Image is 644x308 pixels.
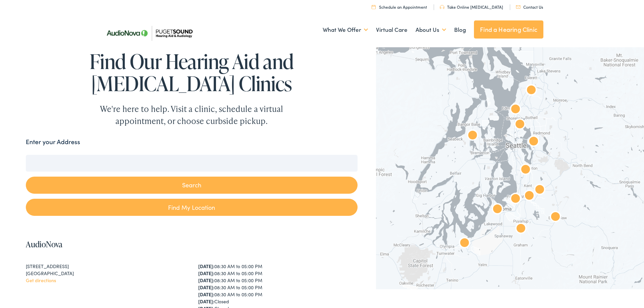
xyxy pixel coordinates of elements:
div: [STREET_ADDRESS] [26,263,185,270]
a: Virtual Care [376,17,408,42]
a: Schedule an Appointment [372,4,427,10]
a: Get directions [26,277,56,284]
a: Blog [454,17,466,42]
img: utility icon [516,5,521,9]
strong: [DATE]: [198,263,214,269]
div: AudioNova [521,188,537,204]
div: AudioNova [547,209,563,226]
a: Find My Location [26,199,358,216]
div: AudioNova [513,221,529,237]
div: AudioNova [532,182,548,198]
input: Enter your address or zip code [26,155,358,172]
div: AudioNova [518,162,534,178]
div: AudioNova [507,102,524,118]
div: AudioNova [526,134,542,150]
button: Search [26,177,358,194]
a: About Us [416,17,446,42]
strong: [DATE]: [198,284,214,291]
strong: [DATE]: [198,298,214,305]
div: We're here to help. Visit a clinic, schedule a virtual appointment, or choose curbside pickup. [84,103,299,127]
a: Contact Us [516,4,543,10]
a: Take Online [MEDICAL_DATA] [440,4,503,10]
img: utility icon [440,5,444,9]
div: AudioNova [489,202,505,218]
a: What We Offer [323,17,368,42]
div: AudioNova [465,128,481,144]
label: Enter your Address [26,137,80,147]
a: AudioNova [26,239,62,250]
div: AudioNova [457,236,473,252]
div: Puget Sound Hearing Aid &#038; Audiology by AudioNova [523,83,539,99]
strong: [DATE]: [198,277,214,284]
div: AudioNova [512,117,528,133]
div: AudioNova [507,191,524,207]
h1: Find Our Hearing Aid and [MEDICAL_DATA] Clinics [26,50,358,95]
img: utility icon [372,5,376,9]
a: Find a Hearing Clinic [474,20,543,39]
strong: [DATE]: [198,270,214,276]
strong: [DATE]: [198,291,214,298]
div: [GEOGRAPHIC_DATA] [26,270,185,277]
